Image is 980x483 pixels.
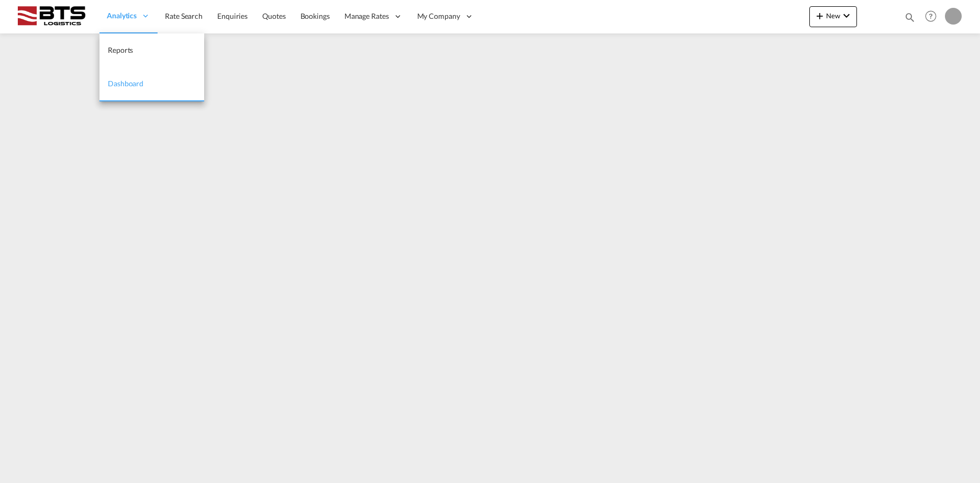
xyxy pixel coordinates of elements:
[922,7,940,25] span: Help
[108,45,133,54] span: Reports
[99,67,204,101] a: Dashboard
[165,11,203,20] span: Rate Search
[814,9,826,22] md-icon: icon-plus 400-fg
[217,11,248,20] span: Enquiries
[344,11,389,21] span: Manage Rates
[904,11,916,23] md-icon: icon-magnify
[904,11,916,27] div: icon-magnify
[809,6,857,27] button: icon-plus 400-fgNewicon-chevron-down
[417,11,460,21] span: My Company
[814,11,853,20] span: New
[300,11,330,20] span: Bookings
[922,7,945,26] div: Help
[108,79,143,88] span: Dashboard
[16,5,86,28] img: cdcc71d0be7811ed9adfbf939d2aa0e8.png
[262,11,285,20] span: Quotes
[107,10,137,21] span: Analytics
[99,33,204,67] a: Reports
[840,9,853,22] md-icon: icon-chevron-down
